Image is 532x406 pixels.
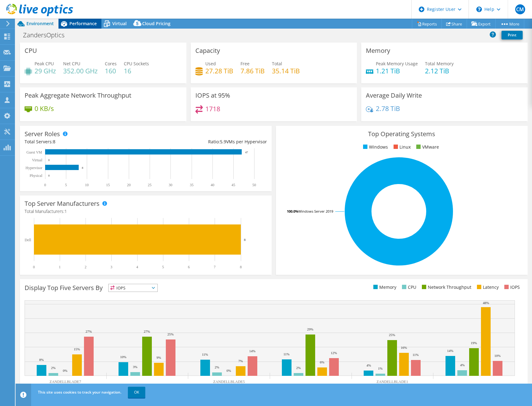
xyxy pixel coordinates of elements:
text: 35 [190,183,194,187]
tspan: Windows Server 2019 [298,209,333,214]
a: Print [502,31,523,39]
text: 27% [86,330,92,333]
text: Virtual [32,158,43,162]
text: 25% [389,333,395,337]
text: 47 [245,151,248,154]
text: 8% [39,358,44,362]
svg: \n [476,7,482,12]
text: 14% [249,349,255,353]
h3: Server Roles [25,131,60,137]
a: Share [441,19,467,29]
text: 19% [471,341,477,345]
h3: Capacity [195,47,220,54]
text: 6% [320,360,324,364]
h4: Total Manufacturers: [25,208,267,215]
text: 2% [215,365,219,369]
div: Ratio: VMs per Hypervisor [146,138,267,145]
li: Latency [475,284,499,291]
span: CM [515,4,525,14]
text: 27% [144,330,150,333]
h3: Average Daily Write [366,92,422,99]
text: 0% [63,369,68,372]
li: Memory [372,284,396,291]
h4: 2.78 TiB [376,105,400,112]
li: IOPS [503,284,520,291]
div: Total Servers: [25,138,146,145]
text: 8 [244,238,246,242]
a: OK [128,387,145,398]
span: 5.9 [220,139,226,145]
text: 4% [460,363,465,367]
span: 8 [53,139,55,145]
text: 0 [33,265,35,269]
h3: Top Operating Systems [281,131,523,137]
span: Total Memory [425,61,454,67]
text: 9% [156,356,161,359]
text: ZANDELLBLADE7 [49,380,81,384]
text: 30 [169,183,172,187]
text: 11% [283,352,290,356]
tspan: 100.0% [287,209,298,214]
a: Reports [412,19,442,29]
text: 5 [65,183,67,187]
li: CPU [400,284,416,291]
span: Virtual [112,21,127,26]
li: Windows [362,144,388,150]
text: 45 [231,183,235,187]
text: 10 [85,183,89,187]
text: 6 [188,265,190,269]
span: Peak CPU [35,61,54,67]
h4: 2.12 TiB [425,67,454,74]
text: 0 [48,174,50,177]
a: Export [467,19,496,29]
text: 2 [85,265,86,269]
span: Used [205,61,216,67]
text: ZANDELLBLADE1 [376,380,408,384]
span: 1 [64,208,67,214]
text: 11% [413,353,419,357]
text: 7 [214,265,216,269]
span: IOPS [109,284,157,292]
text: Hypervisor [26,166,42,170]
text: 2% [51,366,56,370]
h4: 16 [124,67,149,74]
h4: 160 [105,67,117,74]
text: 50 [252,183,256,187]
li: Network Throughput [420,284,471,291]
text: 4% [366,363,371,367]
text: 3% [133,365,138,369]
text: 40 [211,183,214,187]
text: 25% [167,332,174,336]
h4: 1718 [205,105,220,112]
span: Peak Memory Usage [376,61,418,67]
text: 16% [401,346,407,349]
text: 4 [136,265,138,269]
text: 7% [238,359,243,363]
text: 8 [240,265,242,269]
span: This site uses cookies to track your navigation. [38,390,121,395]
text: ZANDELLBLADE5 [213,380,245,384]
h4: 0 KB/s [35,105,54,112]
text: 12% [331,351,337,355]
span: CPU Sockets [124,61,149,67]
text: Dell [25,238,31,242]
text: 5 [162,265,164,269]
text: 10% [120,355,126,359]
h3: CPU [25,47,37,54]
text: 3 [110,265,112,269]
h4: 7.86 TiB [240,67,265,74]
span: Performance [69,21,97,26]
text: 11% [202,353,208,356]
h4: 27.28 TiB [205,67,233,74]
text: 14% [447,349,453,353]
h3: Top Server Manufacturers [25,200,100,207]
li: VMware [415,144,439,150]
h1: ZandersOptics [20,32,74,39]
text: 25 [148,183,152,187]
text: Physical [30,173,42,178]
text: 29% [307,327,313,331]
span: Free [240,61,250,67]
text: 15% [74,347,80,351]
span: Environment [26,21,54,26]
text: Guest VM [26,150,42,155]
